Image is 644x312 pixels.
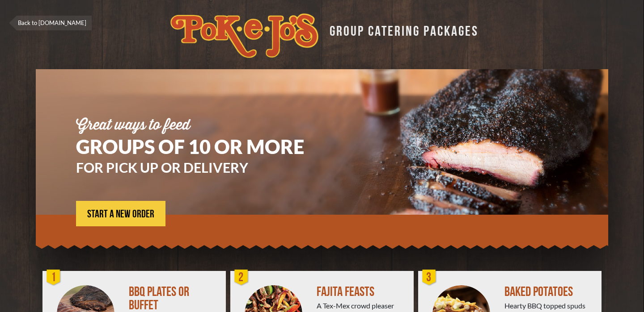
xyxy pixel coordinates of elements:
[323,21,479,38] div: GROUP CATERING PACKAGES
[317,285,407,299] div: FAJITA FEASTS
[420,269,438,287] div: 3
[504,285,594,299] div: BAKED POTATOES
[87,209,154,220] span: START A NEW ORDER
[76,161,331,174] h3: FOR PICK UP OR DELIVERY
[9,16,92,30] a: Back to [DOMAIN_NAME]
[76,137,331,156] h1: GROUPS OF 10 OR MORE
[233,269,250,287] div: 2
[76,201,165,226] a: START A NEW ORDER
[45,269,63,287] div: 1
[129,285,219,312] div: BBQ PLATES OR BUFFET
[76,118,331,133] div: Great ways to feed
[170,13,318,58] img: logo.svg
